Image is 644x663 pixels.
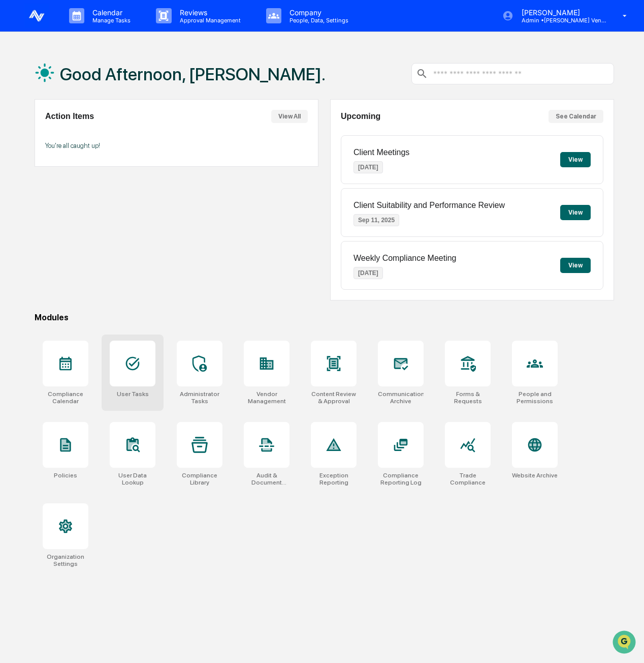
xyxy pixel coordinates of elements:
img: 1746055101610-c473b297-6a78-478c-a979-82029cc54cd1 [20,166,28,174]
div: 🔎 [10,228,18,236]
span: Attestations [84,207,126,218]
p: How can we help? [10,21,185,37]
button: Start new chat [173,80,185,93]
div: Content Review & Approval [311,390,357,405]
div: Vendor Management [244,390,289,405]
p: Manage Tasks [84,17,136,24]
div: Exception Reporting [311,472,357,486]
span: Pylon [101,252,123,259]
p: [DATE] [353,161,383,173]
span: [DATE] [90,165,111,173]
div: Trade Compliance [445,472,491,486]
img: 8933085812038_c878075ebb4cc5468115_72.jpg [21,77,40,96]
p: Sep 11, 2025 [353,214,399,226]
img: logo [24,4,49,28]
p: Weekly Compliance Meeting [353,254,456,263]
a: 🔎Data Lookup [6,223,68,241]
div: Website Archive [512,472,558,479]
span: Preclearance [20,207,66,218]
button: See all [157,110,185,123]
p: Client Suitability and Performance Review [353,201,505,210]
button: View [560,258,591,273]
p: Company [281,8,353,17]
a: Powered byPylon [72,251,123,259]
p: People, Data, Settings [281,17,353,24]
span: 1:02 PM [90,138,114,146]
img: Jack Rasmussen [10,156,26,172]
p: Client Meetings [353,148,409,157]
div: Start new chat [46,77,167,87]
div: Past conversations [10,112,68,120]
div: Compliance Reporting Log [378,472,424,486]
iframe: Open customer support [611,629,639,657]
a: 🖐️Preclearance [6,203,70,222]
img: 1746055101610-c473b297-6a78-478c-a979-82029cc54cd1 [10,77,28,96]
div: Audit & Document Logs [244,472,289,486]
div: We're available if you need us! [46,87,140,96]
span: • [84,165,88,173]
div: Forms & Requests [445,390,491,405]
span: Data Lookup [20,227,64,237]
div: Compliance Library [177,472,222,486]
div: Compliance Calendar [43,390,88,405]
div: Modules [35,313,614,322]
p: Approval Management [172,17,246,24]
p: Admin • [PERSON_NAME] Ventures [513,17,608,24]
h2: Upcoming [341,112,380,121]
button: See Calendar [549,110,603,123]
span: • [84,138,88,146]
p: You're all caught up! [45,142,308,149]
div: User Data Lookup [110,472,155,486]
div: Communications Archive [378,390,424,405]
p: [DATE] [353,267,383,279]
div: 🗄️ [74,208,82,217]
h1: Good Afternoon, [PERSON_NAME]. [60,64,326,84]
button: View All [271,110,308,123]
div: Policies [54,472,77,479]
img: Jack Rasmussen [10,128,26,144]
img: 1746055101610-c473b297-6a78-478c-a979-82029cc54cd1 [20,138,28,146]
p: Calendar [84,8,136,17]
div: Administrator Tasks [177,390,222,405]
div: User Tasks [117,390,149,398]
a: 🗄️Attestations [70,203,130,222]
span: [PERSON_NAME] [31,138,82,146]
div: 🖐️ [10,208,18,217]
span: [PERSON_NAME] [31,165,82,173]
button: View [560,205,591,220]
p: [PERSON_NAME] [513,8,608,17]
p: Reviews [172,8,246,17]
button: View [560,152,591,167]
h2: Action Items [45,112,94,121]
div: People and Permissions [512,390,558,405]
div: Organization Settings [43,553,88,567]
